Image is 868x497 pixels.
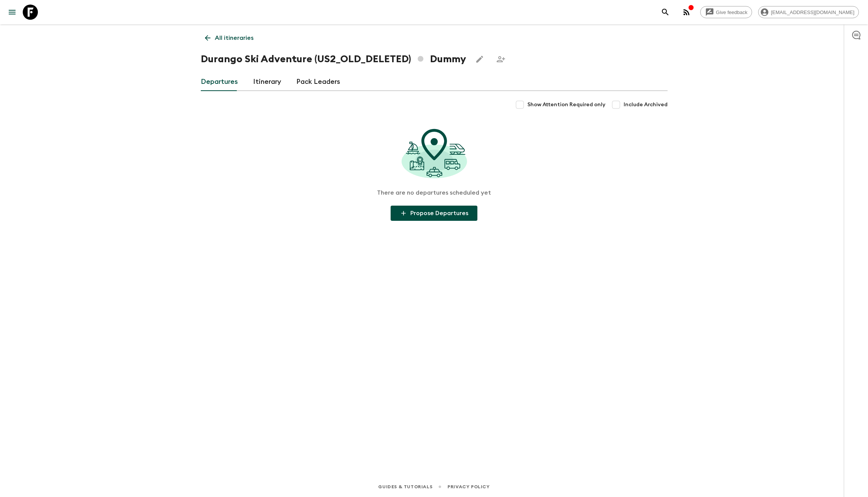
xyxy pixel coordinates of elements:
[472,52,487,67] button: Edit this itinerary
[447,483,490,491] a: Privacy Policy
[215,33,253,42] p: All itineraries
[758,6,859,18] div: [EMAIL_ADDRESS][DOMAIN_NAME]
[377,189,491,197] p: There are no departures scheduled yet
[201,52,466,67] h1: Durango Ski Adventure (US2_OLD_DELETED) Dummy
[712,9,752,15] span: Give feedback
[767,9,859,15] span: [EMAIL_ADDRESS][DOMAIN_NAME]
[378,483,432,491] a: Guides & Tutorials
[201,30,258,46] a: All itineraries
[391,206,477,221] button: Propose Departures
[5,5,20,20] button: menu
[493,52,508,67] span: Share this itinerary
[527,101,605,109] span: Show Attention Required only
[624,101,668,109] span: Include Archived
[658,5,673,20] button: search adventures
[253,73,281,91] a: Itinerary
[201,73,238,91] a: Departures
[296,73,340,91] a: Pack Leaders
[700,6,752,18] a: Give feedback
